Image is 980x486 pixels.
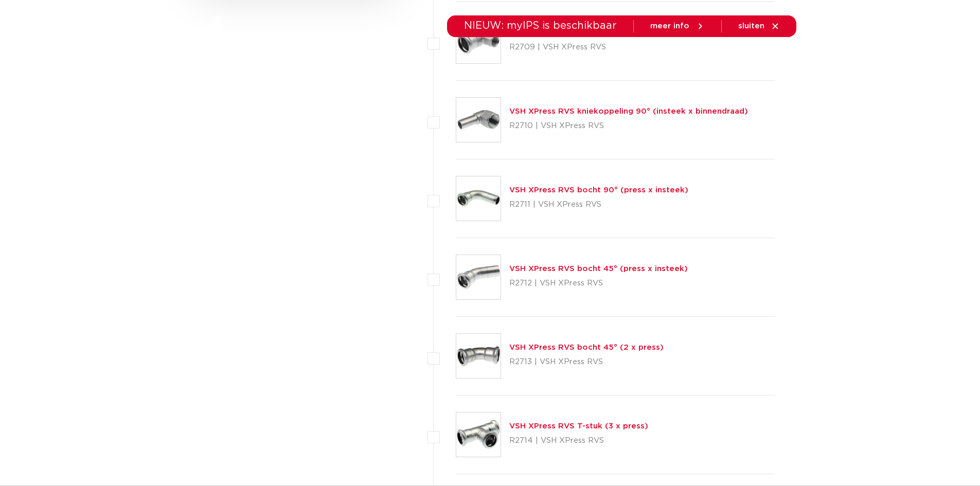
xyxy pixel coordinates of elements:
a: services [605,37,638,79]
a: VSH XPress RVS bocht 90° (press x insteek) [509,186,688,194]
a: VSH XPress RVS kniekoppeling 90° (insteek x binnendraad) [509,107,748,115]
img: Thumbnail for VSH XPress RVS bocht 90° (press x insteek) [456,176,501,221]
p: R2710 | VSH XPress RVS [509,118,748,134]
p: R2712 | VSH XPress RVS [509,275,688,292]
a: meer info [650,22,705,31]
p: R2711 | VSH XPress RVS [509,196,688,213]
img: Thumbnail for VSH XPress RVS T-stuk (3 x press) [456,412,501,457]
a: over ons [659,37,694,79]
a: VSH XPress RVS T-stuk (3 x press) [509,422,648,430]
a: downloads [541,37,585,79]
a: markten [413,37,446,79]
a: VSH XPress RVS bocht 45° (press x insteek) [509,265,688,273]
nav: Menu [351,37,694,79]
img: Thumbnail for VSH XPress RVS bocht 45° (2 x press) [456,334,501,378]
p: R2714 | VSH XPress RVS [509,433,648,449]
a: sluiten [738,22,780,31]
span: NIEUW: myIPS is beschikbaar [464,21,617,31]
p: R2713 | VSH XPress RVS [509,354,664,370]
a: producten [351,37,393,79]
a: toepassingen [467,37,521,79]
img: Thumbnail for VSH XPress RVS bocht 45° (press x insteek) [456,255,501,299]
a: VSH XPress RVS bocht 45° (2 x press) [509,344,664,351]
img: Thumbnail for VSH XPress RVS kniekoppeling 90° (insteek x binnendraad) [456,98,501,142]
span: sluiten [738,22,764,30]
span: meer info [650,22,689,30]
